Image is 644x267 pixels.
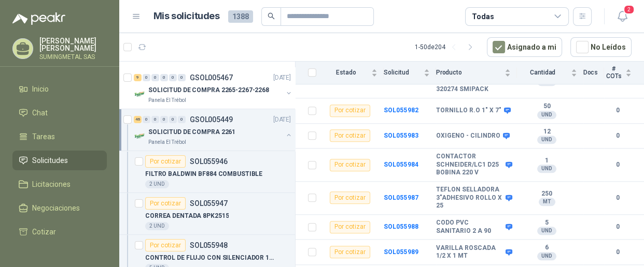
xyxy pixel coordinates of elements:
p: SOL055947 [190,200,228,207]
span: Licitaciones [32,179,71,190]
div: Por cotizar [330,191,370,204]
b: VARILLA ROSCADA 1/2 X 1 MT [436,244,503,260]
b: 0 [604,193,632,203]
img: Company Logo [134,88,146,100]
a: Chat [12,103,107,123]
b: 1 [517,157,577,165]
a: Por cotizarSOL055947CORREA DENTADA 8PK25152 UND [119,193,295,235]
span: Cotizar [32,226,56,238]
span: Producto [436,69,502,77]
a: SOL055983 [384,132,418,139]
a: Solicitudes [12,151,107,170]
div: UND [537,252,556,260]
div: MT [539,198,555,206]
p: SOL055946 [190,158,228,165]
img: Company Logo [134,130,146,142]
b: CONTACTOR SCHNEIDER/LC1 D25 BOBINA 220 V [436,153,503,177]
span: Inicio [32,83,49,95]
div: 0 [169,74,177,81]
p: [DATE] [273,115,291,125]
b: TEFLON SELLADORA 3"ADHESIVO ROLLO X 25 [436,186,503,210]
span: Tareas [32,131,55,142]
div: 0 [169,116,177,123]
a: Por cotizarSOL055946FILTRO BALDWIN BF884 COMBUSTIBLE2 UND [119,151,295,193]
div: Por cotizar [330,105,370,117]
div: Por cotizar [145,197,186,210]
div: 0 [151,74,159,81]
img: Logo peakr [12,12,65,25]
div: 2 UND [145,222,169,230]
th: Docs [583,62,605,85]
p: GSOL005449 [190,116,233,123]
div: Por cotizar [145,155,186,168]
h1: Mis solicitudes [153,9,220,24]
p: FILTRO BALDWIN BF884 COMBUSTIBLE [145,169,262,179]
button: No Leídos [570,37,632,57]
a: 46 0 0 0 0 0 GSOL005449[DATE] Company LogoSOLICITUD DE COMPRA 2261Panela El Trébol [134,113,293,146]
div: 46 [134,116,142,123]
th: Estado [323,62,384,85]
div: 0 [178,116,186,123]
p: SOL055948 [190,242,228,249]
div: 0 [178,74,186,81]
p: SOLICITUD DE COMPRA 2265-2267-2268 [148,85,269,95]
a: Tareas [12,127,107,146]
b: 0 [604,106,632,115]
a: Negociaciones [12,198,107,218]
span: Solicitudes [32,155,68,166]
b: 0 [604,247,632,257]
p: SOLICITUD DE COMPRA 2261 [148,127,235,137]
div: Por cotizar [330,221,370,233]
b: 5 [517,219,577,227]
p: Panela El Trébol [148,138,186,146]
b: TORNILLO R.O 1" X 7" [436,107,501,115]
th: Solicitud [384,62,436,85]
div: UND [537,227,556,235]
div: 0 [143,74,150,81]
span: 2 [623,5,635,14]
span: # COTs [604,66,623,80]
b: 0 [604,131,632,141]
div: 1 - 50 de 204 [415,39,479,55]
a: SOL055982 [384,107,418,114]
p: GSOL005467 [190,74,233,81]
b: 250 [517,190,577,198]
a: SOL055989 [384,248,418,256]
b: OXIGENO - CILINDRO [436,132,500,140]
a: Licitaciones [12,174,107,194]
b: CODO PVC SANITARIO 2 A 90 [436,219,503,235]
div: UND [537,165,556,173]
div: Todas [472,11,494,22]
div: Por cotizar [145,239,186,251]
p: CONTROL DE FLUJO CON SILENCIADOR 1/4 [145,253,274,263]
span: search [268,12,275,20]
b: 50 [517,102,577,111]
a: SOL055984 [384,161,418,168]
a: SOL055987 [384,194,418,201]
span: Negociaciones [32,202,80,214]
span: Solicitud [384,69,421,77]
a: Cotizar [12,222,107,242]
div: 0 [160,116,168,123]
span: Cantidad [517,69,569,77]
th: Producto [436,62,517,85]
th: # COTs [604,62,644,85]
div: Por cotizar [330,159,370,171]
b: 0 [604,160,632,170]
div: 0 [160,74,168,81]
span: Chat [32,107,48,118]
div: UND [537,136,556,144]
div: 2 UND [145,180,169,188]
a: SOL055988 [384,223,418,230]
th: Cantidad [517,62,583,85]
div: UND [537,111,556,119]
b: 12 [517,128,577,136]
a: Inicio [12,79,107,99]
span: Estado [323,69,369,77]
button: Asignado a mi [487,37,562,57]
